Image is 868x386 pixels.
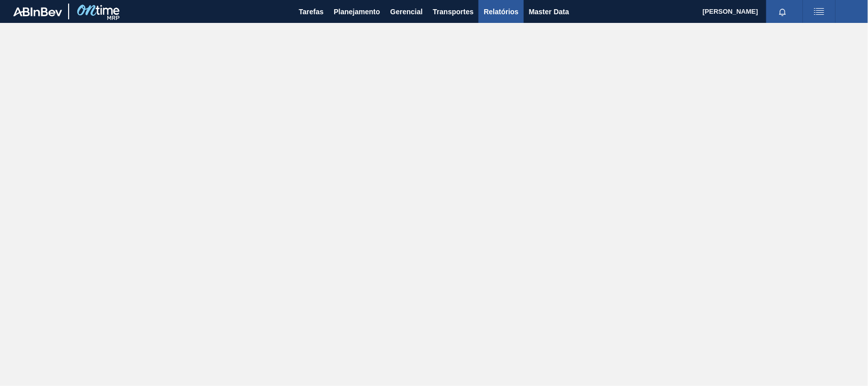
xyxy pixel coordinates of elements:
span: Tarefas [299,6,324,18]
span: Planejamento [334,6,380,18]
img: userActions [813,6,825,18]
button: Notificações [766,5,799,19]
span: Transportes [433,6,473,18]
img: TNhmsLtSVTkK8tSr43FrP2fwEKptu5GPRR3wAAAABJRU5ErkJggg== [13,7,62,16]
img: Logout [846,6,858,18]
span: Gerencial [391,6,423,18]
span: Relatórios [484,6,518,18]
span: Master Data [529,6,569,18]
